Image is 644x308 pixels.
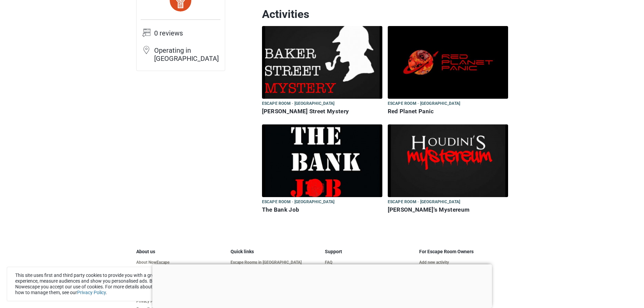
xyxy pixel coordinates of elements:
span: Escape room · [GEOGRAPHIC_DATA] [388,198,460,206]
h2: Activities [262,7,508,21]
h6: Red Planet Panic [388,108,508,115]
a: Baker Street Mystery Escape room · [GEOGRAPHIC_DATA] [PERSON_NAME] Street Mystery [262,26,382,116]
span: Escape room · [GEOGRAPHIC_DATA] [262,198,335,206]
h5: About us [136,249,225,255]
a: Houdini's Mystereum Escape room · [GEOGRAPHIC_DATA] [PERSON_NAME]'s Mystereum [388,124,508,215]
a: Privacy Policy [77,290,106,295]
a: Privacy Policy [136,299,225,304]
h6: [PERSON_NAME]'s Mystereum [388,206,508,213]
h6: The Bank Job [262,206,382,213]
a: About NowEscape [136,260,225,265]
iframe: Advertisement [152,264,492,306]
a: Add new activity [419,260,508,265]
span: Escape room · [GEOGRAPHIC_DATA] [388,100,460,108]
img: Baker Street Mystery [262,26,382,99]
a: The Bank Job Escape room · [GEOGRAPHIC_DATA] The Bank Job [262,124,382,215]
div: This site uses first and third party cookies to provide you with a great user experience, measure... [7,267,210,301]
img: The Bank Job [262,124,382,197]
h5: Support [325,249,414,255]
a: Red Planet Panic Escape room · [GEOGRAPHIC_DATA] Red Planet Panic [388,26,508,116]
h6: [PERSON_NAME] Street Mystery [262,108,382,115]
img: Houdini's Mystereum [388,124,508,197]
td: Operating in [GEOGRAPHIC_DATA] [154,46,220,67]
h5: For Escape Room Owners [419,249,508,255]
a: FAQ [325,260,414,265]
h5: Quick links [231,249,319,255]
td: 0 reviews [154,28,220,46]
span: Escape room · [GEOGRAPHIC_DATA] [262,100,335,108]
a: Escape Rooms in [GEOGRAPHIC_DATA] [231,260,319,265]
img: Red Planet Panic [388,26,508,99]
